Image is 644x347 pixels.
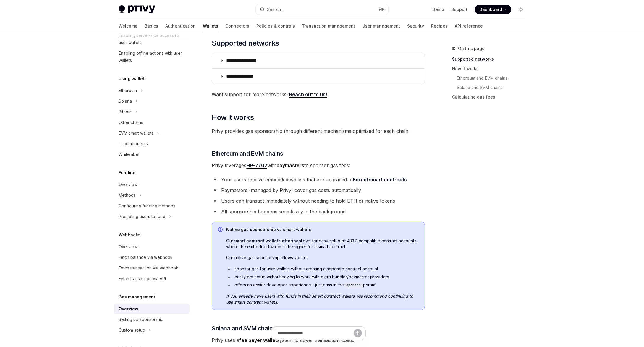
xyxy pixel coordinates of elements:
a: Configuring funding methods [114,201,190,211]
a: Supported networks [452,54,530,64]
h5: Using wallets [119,75,147,82]
span: Want support for more networks? [212,90,425,99]
a: Authentication [165,19,196,33]
div: Custom setup [119,327,145,334]
div: Overview [119,243,137,250]
a: Demo [432,7,444,12]
a: Kernel smart contracts [353,177,407,183]
span: Solana and SVM chains [212,324,276,333]
code: sponsor [344,282,363,288]
h5: Funding [119,169,135,176]
div: Solana [119,98,132,105]
span: Supported networks [212,38,279,48]
li: Paymasters (managed by Privy) cover gas costs automatically [212,186,425,194]
a: Setting up sponsorship [114,314,190,325]
span: Our native gas sponsorship allows you to: [226,255,419,261]
a: Calculating gas fees [452,92,530,102]
strong: paymasters [276,162,304,168]
a: Policies & controls [256,19,295,33]
div: Fetch transaction via webhook [119,264,178,272]
div: Enabling offline actions with user wallets [119,50,186,64]
li: All sponsorship happens seamlessly in the background [212,207,425,216]
div: Overview [119,305,138,312]
a: Overview [114,304,190,314]
a: Fetch transaction via webhook [114,263,190,273]
a: Transaction management [302,19,355,33]
span: On this page [458,45,485,52]
a: Fetch balance via webhook [114,252,190,263]
div: Whitelabel [119,151,139,158]
div: Search... [267,6,284,13]
a: Basics [145,19,158,33]
div: Configuring funding methods [119,202,175,209]
a: smart contract wallets offering [233,238,299,243]
a: Reach out to us! [289,91,327,98]
a: Support [451,7,467,12]
a: Dashboard [475,5,511,14]
div: Overview [119,181,137,188]
a: Wallets [203,19,218,33]
a: How it works [452,64,530,73]
a: Enabling offline actions with user wallets [114,48,190,66]
span: Privy provides gas sponsorship through different mechanisms optimized for each chain: [212,127,425,135]
span: Our allows for easy setup of 4337-compatible contract accounts, where the embedded wallet is the ... [226,238,419,250]
a: Welcome [119,19,137,33]
em: If you already have users with funds in their smart contract wallets, we recommend continuing to ... [226,293,413,304]
a: EIP-7702 [246,162,267,169]
a: Overview [114,179,190,190]
div: Bitcoin [119,108,132,115]
a: Other chains [114,117,190,128]
span: How it works [212,113,254,122]
button: Toggle dark mode [516,5,525,14]
li: easily get setup without having to work with extra bundler/paymaster providers [226,274,419,280]
div: UI components [119,140,148,147]
li: Users can transact immediately without needing to hold ETH or native tokens [212,197,425,205]
div: Fetch transaction via API [119,275,166,282]
a: UI components [114,138,190,149]
div: Prompting users to fund [119,213,165,220]
strong: Native gas sponsorship vs smart wallets [226,227,311,232]
a: Fetch transaction via API [114,273,190,284]
a: Solana and SVM chains [457,83,530,92]
h5: Gas management [119,293,155,301]
a: Security [407,19,424,33]
h5: Webhooks [119,231,140,238]
a: Whitelabel [114,149,190,160]
div: Fetch balance via webhook [119,254,173,261]
li: Your users receive embedded wallets that are upgraded to [212,175,425,184]
a: User management [362,19,400,33]
a: Overview [114,241,190,252]
span: Dashboard [479,7,502,12]
a: Connectors [225,19,249,33]
svg: Info [218,227,224,233]
span: Privy leverages with to sponsor gas fees: [212,161,425,170]
div: EVM smart wallets [119,130,153,137]
li: sponsor gas for user wallets without creating a separate contract account [226,266,419,272]
span: ⌘ K [378,7,385,12]
div: Ethereum [119,87,137,94]
img: light logo [119,5,155,14]
div: Methods [119,192,136,199]
a: Ethereum and EVM chains [457,73,530,83]
div: Setting up sponsorship [119,316,164,323]
button: Send message [354,329,362,337]
span: Ethereum and EVM chains [212,149,283,158]
div: Other chains [119,119,143,126]
button: Search...⌘K [256,4,388,15]
a: Recipes [431,19,448,33]
a: API reference [455,19,483,33]
li: offers an easier developer experience - just pass in the param! [226,282,419,288]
